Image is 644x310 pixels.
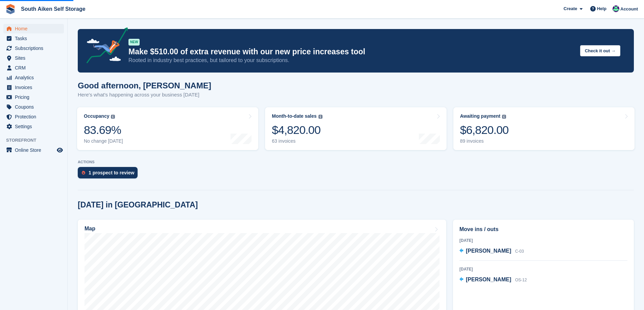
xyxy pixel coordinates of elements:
a: Occupancy 83.69% No change [DATE] [77,107,258,150]
div: Month-to-date sales [272,113,316,119]
span: Online Store [15,145,55,155]
span: Tasks [15,34,55,43]
span: Home [15,24,55,33]
a: menu [3,122,64,131]
div: [DATE] [459,266,627,272]
span: Pricing [15,92,55,102]
img: icon-info-grey-7440780725fd019a000dd9b08b2336e03edf1995a4989e88bcd33f0948082b44.svg [111,115,115,119]
span: CRM [15,63,55,73]
div: 1 prospect to review [89,170,134,175]
span: Coupons [15,102,55,112]
div: 89 invoices [460,138,509,144]
a: 1 prospect to review [78,167,141,182]
a: menu [3,83,64,92]
img: price-adjustments-announcement-icon-8257ccfd72463d97f412b2fc003d46551f7dbcb40ab6d574587a9cd5c0d94... [81,27,128,66]
img: icon-info-grey-7440780725fd019a000dd9b08b2336e03edf1995a4989e88bcd33f0948082b44.svg [318,115,323,119]
a: South Aiken Self Storage [18,3,88,15]
span: Invoices [15,83,55,92]
span: [PERSON_NAME] [466,277,511,282]
h2: Map [85,226,95,232]
a: menu [3,112,64,121]
div: 63 invoices [272,138,322,144]
div: 83.69% [84,123,123,137]
div: [DATE] [459,237,627,244]
a: [PERSON_NAME] C-03 [459,247,524,256]
span: Account [620,6,638,12]
span: Protection [15,112,55,121]
p: Rooted in industry best practices, but tailored to your subscriptions. [128,57,575,64]
p: Make $510.00 of extra revenue with our new price increases tool [128,47,575,57]
p: ACTIONS [78,160,634,164]
a: [PERSON_NAME] OS-12 [459,276,527,284]
button: Check it out → [580,45,620,56]
span: Storefront [6,137,67,144]
span: Analytics [15,73,55,82]
a: Month-to-date sales $4,820.00 63 invoices [265,107,446,150]
a: menu [3,63,64,73]
div: Awaiting payment [460,113,501,119]
a: menu [3,53,64,63]
a: menu [3,34,64,43]
img: icon-info-grey-7440780725fd019a000dd9b08b2336e03edf1995a4989e88bcd33f0948082b44.svg [502,115,506,119]
span: Settings [15,122,55,131]
a: Awaiting payment $6,820.00 89 invoices [453,107,635,150]
span: Create [564,5,577,12]
span: Sites [15,53,55,63]
div: NEW [128,39,140,46]
a: menu [3,145,64,155]
img: stora-icon-8386f47178a22dfd0bd8f6a31ec36ba5ce8667c1dd55bd0f319d3a0aa187defe.svg [5,4,16,14]
div: Occupancy [84,113,109,119]
span: [PERSON_NAME] [466,248,511,254]
a: menu [3,44,64,53]
span: OS-12 [515,278,527,282]
div: No change [DATE] [84,138,123,144]
h2: [DATE] in [GEOGRAPHIC_DATA] [78,200,198,209]
span: C-03 [515,249,524,254]
h2: Move ins / outs [459,225,627,233]
span: Help [597,5,606,12]
a: menu [3,102,64,112]
img: Michelle Brown [613,5,619,12]
a: Preview store [56,146,64,154]
a: menu [3,24,64,33]
div: $6,820.00 [460,123,509,137]
h1: Good afternoon, [PERSON_NAME] [78,81,211,90]
img: prospect-51fa495bee0391a8d652442698ab0144808aea92771e9ea1ae160a38d050c398.svg [82,171,85,175]
a: menu [3,73,64,82]
a: menu [3,92,64,102]
span: Subscriptions [15,44,55,53]
div: $4,820.00 [272,123,322,137]
p: Here's what's happening across your business [DATE] [78,91,211,99]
